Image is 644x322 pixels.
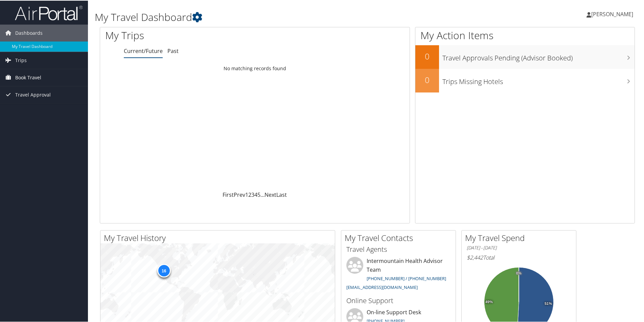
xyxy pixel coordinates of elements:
[442,49,635,62] h3: Travel Approvals Pending (Advisor Booked)
[367,275,446,281] a: [PHONE_NUMBER] / [PHONE_NUMBER]
[260,190,264,198] span: …
[104,232,335,243] h2: My Travel History
[485,299,493,303] tspan: 49%
[254,190,257,198] a: 4
[264,190,276,198] a: Next
[15,4,83,20] img: airportal-logo.png
[345,232,456,243] h2: My Travel Contacts
[586,3,640,24] a: [PERSON_NAME]
[15,69,41,85] span: Book Travel
[545,301,552,305] tspan: 51%
[15,86,51,103] span: Travel Approval
[467,244,571,250] h6: [DATE] - [DATE]
[591,10,633,17] span: [PERSON_NAME]
[251,190,254,198] a: 3
[276,190,287,198] a: Last
[343,256,454,292] li: Intermountain Health Advisor Team
[15,51,27,68] span: Trips
[257,190,260,198] a: 5
[95,9,458,24] h1: My Travel Dashboard
[467,253,571,261] h6: Total
[415,50,439,61] h2: 0
[105,28,276,42] h1: My Trips
[167,47,179,54] a: Past
[465,232,576,243] h2: My Travel Spend
[415,74,439,85] h2: 0
[223,190,234,198] a: First
[346,244,451,253] h3: Travel Agents
[157,263,170,277] div: 16
[467,253,483,261] span: $2,442
[15,24,43,41] span: Dashboards
[516,271,522,275] tspan: 0%
[442,73,635,86] h3: Trips Missing Hotels
[248,190,251,198] a: 2
[346,295,451,305] h3: Online Support
[415,45,635,68] a: 0Travel Approvals Pending (Advisor Booked)
[415,28,635,42] h1: My Action Items
[415,68,635,92] a: 0Trips Missing Hotels
[234,190,245,198] a: Prev
[245,190,248,198] a: 1
[100,62,410,74] td: No matching records found
[346,284,418,290] a: [EMAIL_ADDRESS][DOMAIN_NAME]
[124,47,163,54] a: Current/Future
